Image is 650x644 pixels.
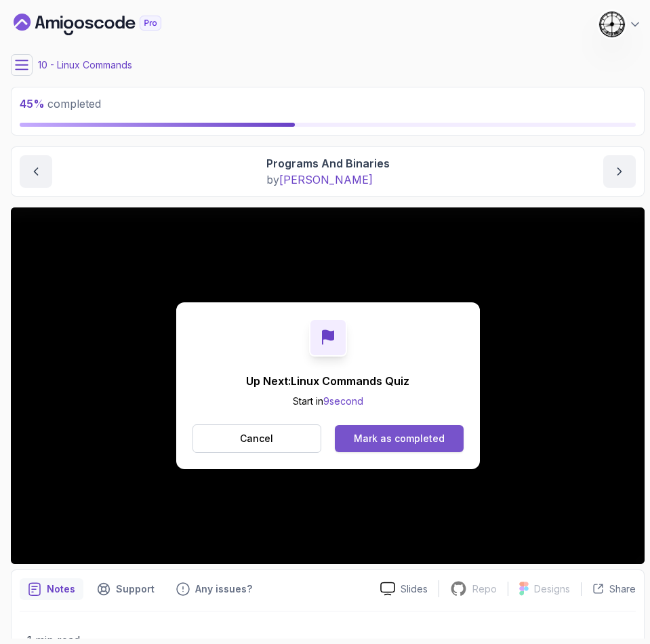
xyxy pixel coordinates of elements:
[20,155,52,188] button: previous content
[534,582,570,596] p: Designs
[47,582,75,596] p: Notes
[266,172,390,188] p: by
[11,207,645,564] iframe: To enrich screen reader interactions, please activate Accessibility in Grammarly extension settings
[246,395,409,408] p: Start in
[581,582,636,596] button: Share
[603,155,636,188] button: next content
[354,432,445,445] div: Mark as completed
[195,582,252,596] p: Any issues?
[20,578,83,600] button: notes button
[168,578,260,600] button: Feedback button
[369,582,439,596] a: Slides
[20,97,101,110] span: completed
[609,582,636,596] p: Share
[472,582,497,596] p: Repo
[323,395,363,407] span: 9 second
[599,12,625,37] img: user profile image
[20,97,45,110] span: 45 %
[246,373,409,389] p: Up Next: Linux Commands Quiz
[14,14,192,35] a: Dashboard
[335,425,463,452] button: Mark as completed
[598,11,642,38] button: user profile image
[240,432,273,445] p: Cancel
[266,155,390,172] p: Programs And Binaries
[89,578,163,600] button: Support button
[279,173,373,186] span: [PERSON_NAME]
[38,58,132,72] p: 10 - Linux Commands
[401,582,428,596] p: Slides
[192,424,322,453] button: Cancel
[116,582,155,596] p: Support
